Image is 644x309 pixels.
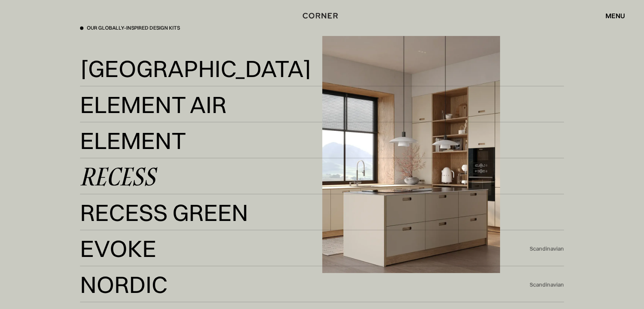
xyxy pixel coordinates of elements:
a: Recess [80,166,564,187]
div: Element Air [80,114,218,135]
div: Element Air [80,94,227,114]
div: Element [80,150,177,171]
div: Scandinavian [530,281,564,288]
a: EvokeEvoke [80,238,530,259]
div: Recess Green [80,222,229,243]
a: Recess GreenRecess Green [80,202,564,223]
a: NordicNordic [80,274,530,295]
div: Scandinavian [530,245,564,252]
div: Evoke [80,238,156,258]
a: [GEOGRAPHIC_DATA][GEOGRAPHIC_DATA] [80,58,564,79]
a: Element AirElement Air [80,94,564,115]
div: Recess Green [80,202,248,222]
a: home [299,10,345,21]
div: Evoke [80,258,148,279]
div: Recess [80,166,155,186]
div: menu [605,12,625,19]
div: [GEOGRAPHIC_DATA] [80,58,312,78]
div: Element [80,130,186,150]
div: Nordic [80,274,168,294]
div: menu [597,8,625,23]
div: [GEOGRAPHIC_DATA] [80,78,297,99]
a: ElementElement [80,130,564,151]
